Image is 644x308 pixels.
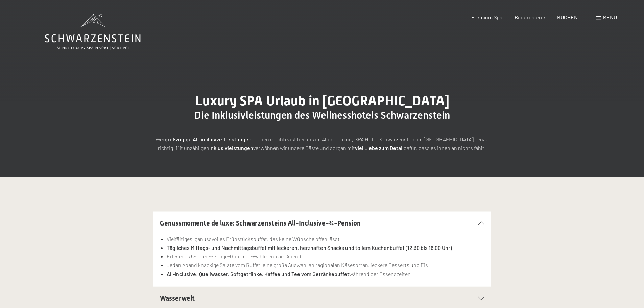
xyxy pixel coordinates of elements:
strong: großzügige All-inclusive-Leistungen [165,136,252,142]
strong: All-inclusive: Quellwasser, Softgetränke, Kaffee und Tee vom Getränkebuffet [167,270,349,277]
li: Vielfältiges, genussvolles Frühstücksbuffet, das keine Wünsche offen lässt [167,235,484,243]
span: Luxury SPA Urlaub in [GEOGRAPHIC_DATA] [195,93,449,109]
a: Bildergalerie [515,14,545,20]
span: Genussmomente de luxe: Schwarzensteins All-Inclusive-¾-Pension [160,219,361,227]
li: während der Essenszeiten [167,269,484,278]
a: BUCHEN [557,14,578,20]
span: Die Inklusivleistungen des Wellnesshotels Schwarzenstein [194,109,450,121]
li: Erlesenes 5- oder 6-Gänge-Gourmet-Wahlmenü am Abend [167,252,484,261]
a: Premium Spa [471,14,502,20]
strong: Tägliches Mittags- und Nachmittagsbuffet mit leckeren, herzhaften Snacks und tollem Kuchenbuffet ... [167,244,452,251]
li: Jeden Abend knackige Salate vom Buffet, eine große Auswahl an regionalen Käsesorten, leckere Dess... [167,261,484,269]
span: Menü [603,14,617,20]
span: Wasserwelt [160,294,195,302]
p: Wer erleben möchte, ist bei uns im Alpine Luxury SPA Hotel Schwarzenstein im [GEOGRAPHIC_DATA] ge... [153,135,491,152]
strong: viel Liebe zum Detail [355,145,404,151]
strong: Inklusivleistungen [209,145,253,151]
